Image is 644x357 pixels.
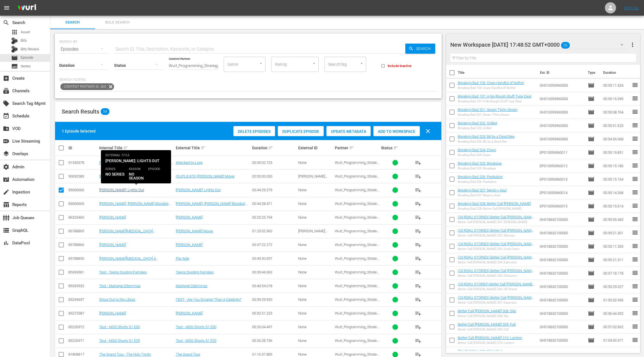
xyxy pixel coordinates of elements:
[68,270,98,274] div: 85339361
[632,162,638,169] span: reorder
[326,126,371,136] button: Update Metadata
[68,202,98,206] div: 89006665
[458,65,537,81] th: Title
[601,253,632,266] td: 00:55:21.311
[176,202,247,210] a: [PERSON_NAME]: [PERSON_NAME] Blooded Seminar
[3,138,10,145] span: Live Streaming
[59,41,108,57] div: Episodes
[252,215,296,219] div: 00:25:25.794
[335,215,379,224] span: Wurl_Programming_Strategy
[588,270,595,276] span: Episode
[21,38,27,43] span: Bits
[11,63,18,70] span: Series
[252,297,296,302] div: 00:39:29.920
[632,256,638,263] span: reorder
[601,280,632,293] td: 00:55:29.027
[335,243,379,251] span: Wurl_Programming_Strategy
[538,320,586,334] td: SH018632100000
[411,238,425,252] button: playlist_add
[458,247,535,251] div: Better Call [PERSON_NAME] 303: Sunk Costs
[588,203,595,209] span: Episode
[176,229,213,233] a: [PERSON_NAME] Movie
[538,307,586,320] td: SH018632100000
[601,293,632,307] td: 01:00:32.956
[21,63,31,69] span: Series
[62,108,99,115] span: Search Results
[538,159,586,172] td: EP010093960012
[335,145,379,151] div: Partner
[601,199,632,213] td: 00:55:15.614
[54,19,92,26] span: Search
[411,334,425,347] button: playlist_add
[458,349,503,353] a: The Red King 101: Episode 1
[538,226,586,240] td: SH018632100000
[632,108,638,115] span: reorder
[68,256,98,261] div: 85788850
[11,46,18,53] div: Bits Review
[60,83,107,90] span: Content Partner ID: 360
[588,283,595,290] span: Episode
[298,270,333,274] div: None
[411,266,425,279] button: playlist_add
[3,88,10,94] span: Channels
[176,145,251,151] div: External Title
[411,170,425,183] button: playlist_add
[458,188,506,192] a: Breaking Bad 207: Negro y Azul
[68,325,98,329] div: 85226972
[176,311,203,315] a: [PERSON_NAME]
[326,129,371,134] span: Update Metadata
[62,128,96,134] div: 1 Episode Selected
[601,146,632,159] td: 00:55:19.851
[588,189,595,196] span: Episode
[588,162,595,169] span: Episode
[458,255,534,264] a: (24 ROKU STORIES) Better Call [PERSON_NAME] 304: Sabrosito
[415,310,422,317] span: playlist_add
[99,352,151,356] a: The Grand Tour - The Holy Trinity
[278,126,324,136] button: Duplicate Episode
[588,149,595,156] span: Episode
[632,189,638,196] span: reorder
[373,129,420,134] span: Add to Workspace
[601,159,632,172] td: 00:55:15.180
[99,270,147,274] a: Test - Teens Dividing Families
[538,293,586,307] td: SH018632100000
[458,193,506,197] div: Breaking Bad 207: Negro y Azul
[176,339,216,343] a: Test - MSG Shorts S1 E29
[99,256,158,265] a: [PERSON_NAME][MEDICAL_DATA] A [US_STATE] Minute
[588,176,595,183] span: Episode
[201,145,206,150] span: sort
[335,229,379,237] span: Wurl_Programming_Strategy
[335,325,379,333] span: Wurl_Programming_Strategy
[458,301,535,304] div: Better Call [PERSON_NAME] 307: Expenses
[600,65,633,81] th: Duration
[298,229,327,237] span: [PERSON_NAME] Movie Prequel
[99,145,174,151] div: Internal Title
[421,124,435,138] button: clear
[415,337,422,344] span: playlist_add
[458,126,497,130] div: Breaking Bad 202: Grilled
[538,266,586,280] td: SH018632100000
[415,187,422,193] span: playlist_add
[68,297,98,302] div: 85294697
[588,109,595,115] span: Episode
[458,261,535,264] div: Better Call [PERSON_NAME] 304: Sabrosito
[588,82,595,89] span: Episode
[538,199,586,213] td: EP010093960015
[311,61,317,66] button: Open
[538,146,586,159] td: EP010093960011
[68,229,98,233] div: 85788865
[588,230,595,236] span: Episode
[632,269,638,276] span: reorder
[252,311,296,315] div: 00:32:51.223
[458,328,516,331] div: Better Call [PERSON_NAME] 309: Fall
[11,55,18,61] span: Episode
[415,214,422,221] span: playlist_add
[588,243,595,250] span: Episode
[458,94,531,98] a: Breaking Bad 107: A No-Rough-Stuff-Type Deal
[176,325,216,329] a: Test - MSG Shorts S1 E30
[99,243,126,247] a: [PERSON_NAME]
[411,320,425,334] button: playlist_add
[278,129,324,134] span: Duplicate Episode
[601,172,632,186] td: 00:55:15.164
[99,284,141,288] a: Test - Marriage Dilemmas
